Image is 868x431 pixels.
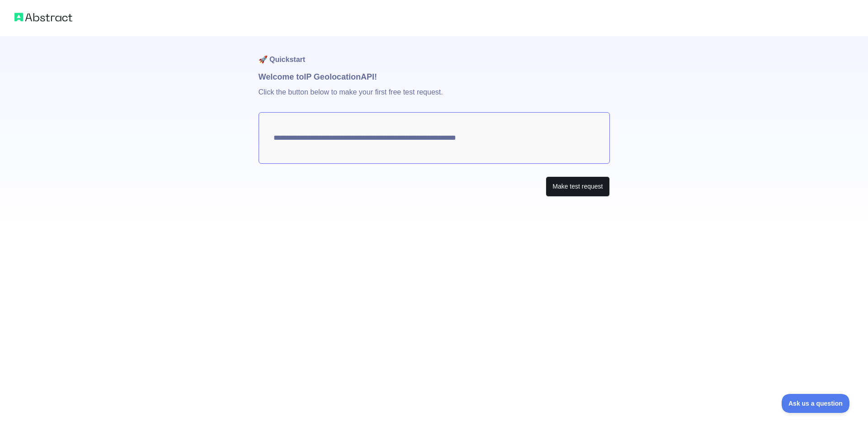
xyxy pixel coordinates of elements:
[14,11,72,24] img: Abstract logo
[782,394,850,413] iframe: Toggle Customer Support
[259,83,610,112] p: Click the button below to make your first free test request.
[259,36,610,71] h1: 🚀 Quickstart
[259,71,610,83] h1: Welcome to IP Geolocation API!
[546,176,609,197] button: Make test request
